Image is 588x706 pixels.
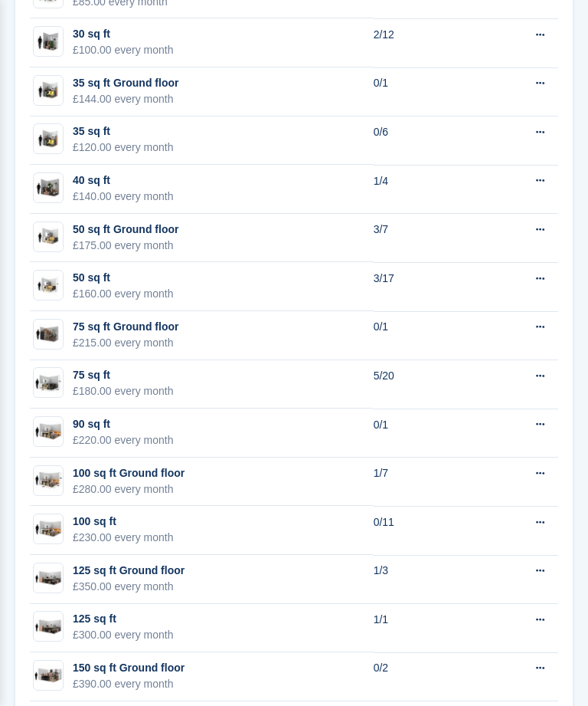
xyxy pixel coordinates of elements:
div: £180.00 every month [73,383,174,399]
img: 100-sqft-unit.jpg [34,518,63,540]
img: 125-sqft-unit.jpg [34,567,63,589]
div: £350.00 every month [73,579,185,595]
td: 1/3 [374,555,487,604]
td: 0/1 [374,409,487,458]
div: £230.00 every month [73,530,174,546]
img: 35-sqft-unit.jpg [34,80,63,102]
div: 75 sq ft Ground floor [73,319,178,335]
img: 35-sqft-unit.jpg [34,128,63,150]
div: 90 sq ft [73,416,174,432]
div: 50 sq ft Ground floor [73,222,178,238]
div: £140.00 every month [73,189,174,205]
div: £280.00 every month [73,481,185,497]
img: 100.jpg [34,469,63,491]
td: 2/12 [374,18,487,67]
div: 75 sq ft [73,367,174,383]
div: £220.00 every month [73,432,174,448]
div: £100.00 every month [73,42,174,58]
div: £390.00 every month [73,676,185,692]
td: 1/7 [374,458,487,507]
img: 60-sqft-unit.jpg [34,323,63,346]
img: 150-sqft-unit.jpg [34,665,63,687]
img: 40-sqft-unit.jpg [34,177,63,199]
img: 75.jpg [34,372,63,394]
img: 30-sqft-unit.jpg [34,31,63,53]
div: 125 sq ft [73,611,174,627]
div: £120.00 every month [73,140,174,156]
div: 100 sq ft [73,514,174,530]
div: £215.00 every month [73,335,178,351]
div: 100 sq ft Ground floor [73,465,185,481]
td: 0/11 [374,506,487,555]
div: £160.00 every month [73,286,174,302]
td: 3/17 [374,262,487,311]
div: 50 sq ft [73,270,174,286]
div: 40 sq ft [73,172,174,189]
td: 1/4 [374,165,487,214]
img: 100-sqft-unit%20(1).jpg [34,421,63,443]
td: 5/20 [374,360,487,409]
td: 1/1 [374,604,487,653]
img: 50.jpg [34,274,63,297]
div: 150 sq ft Ground floor [73,660,185,676]
div: 35 sq ft Ground floor [73,75,178,91]
td: 0/1 [374,67,487,117]
td: 0/2 [374,652,487,701]
div: £300.00 every month [73,627,174,643]
div: £175.00 every month [73,238,178,254]
div: £144.00 every month [73,91,178,107]
img: 50-sqft-unit.jpg [34,225,63,248]
div: 125 sq ft Ground floor [73,563,185,579]
td: 0/1 [374,311,487,360]
img: 125-sqft-unit.jpg [34,616,63,638]
td: 3/7 [374,214,487,263]
td: 0/6 [374,117,487,166]
div: 35 sq ft [73,123,174,140]
div: 30 sq ft [73,26,174,42]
